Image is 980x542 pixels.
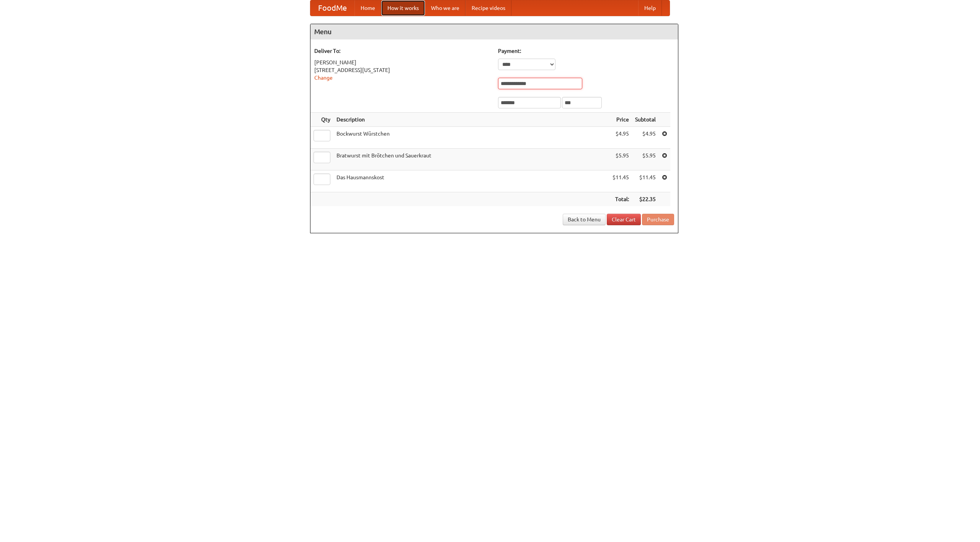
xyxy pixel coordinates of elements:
[310,0,354,16] a: FoodMe
[609,149,632,170] td: $5.95
[333,113,609,127] th: Description
[425,0,465,16] a: Who we are
[333,170,609,192] td: Das Hausmannskost
[638,0,662,16] a: Help
[607,214,641,225] a: Clear Cart
[609,113,632,127] th: Price
[609,170,632,192] td: $11.45
[314,59,490,66] div: [PERSON_NAME]
[632,113,659,127] th: Subtotal
[314,66,490,74] div: [STREET_ADDRESS][US_STATE]
[465,0,511,16] a: Recipe videos
[314,47,490,55] h5: Deliver To:
[632,149,659,170] td: $5.95
[609,127,632,149] td: $4.95
[632,127,659,149] td: $4.95
[632,170,659,192] td: $11.45
[642,214,674,225] button: Purchase
[314,75,333,81] a: Change
[632,192,659,206] th: $22.35
[498,47,674,55] h5: Payment:
[310,113,333,127] th: Qty
[609,192,632,206] th: Total:
[310,24,678,39] h4: Menu
[354,0,381,16] a: Home
[381,0,425,16] a: How it works
[333,127,609,149] td: Bockwurst Würstchen
[563,214,606,225] a: Back to Menu
[333,149,609,170] td: Bratwurst mit Brötchen und Sauerkraut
